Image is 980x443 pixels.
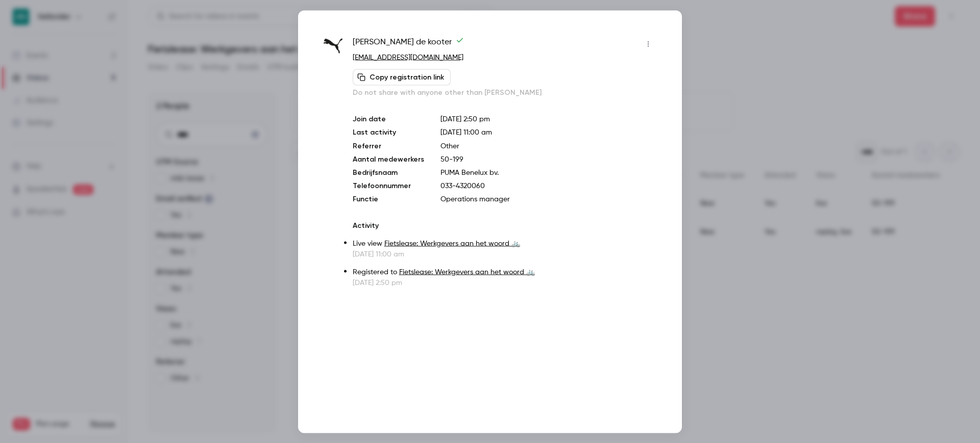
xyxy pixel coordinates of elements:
p: [DATE] 2:50 pm [353,277,656,288]
span: [DATE] 11:00 am [440,128,492,136]
span: [PERSON_NAME] de kooter [353,36,464,52]
p: Other [440,141,656,151]
img: puma.com [324,39,342,53]
p: Join date [353,114,424,124]
p: Last activity [353,127,424,138]
a: [EMAIL_ADDRESS][DOMAIN_NAME] [353,54,463,61]
p: Telefoonnummer [353,180,424,191]
button: Copy registration link [353,69,451,85]
a: Fietslease: Werkgevers aan het woord 🚲 [399,268,535,275]
p: [DATE] 11:00 am [353,249,656,259]
p: [DATE] 2:50 pm [440,114,656,124]
p: Registered to [353,267,656,277]
p: Aantal medewerkers [353,154,424,164]
a: Fietslease: Werkgevers aan het woord 🚲 [384,240,520,247]
p: Live view [353,238,656,249]
p: Do not share with anyone other than [PERSON_NAME] [353,87,656,97]
p: 50-199 [440,154,656,164]
p: Operations manager [440,194,656,204]
p: Functie [353,194,424,204]
p: PUMA Benelux bv. [440,167,656,177]
p: Referrer [353,141,424,151]
p: Bedrijfsnaam [353,167,424,177]
p: 033-4320060 [440,180,656,191]
p: Activity [353,220,656,230]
